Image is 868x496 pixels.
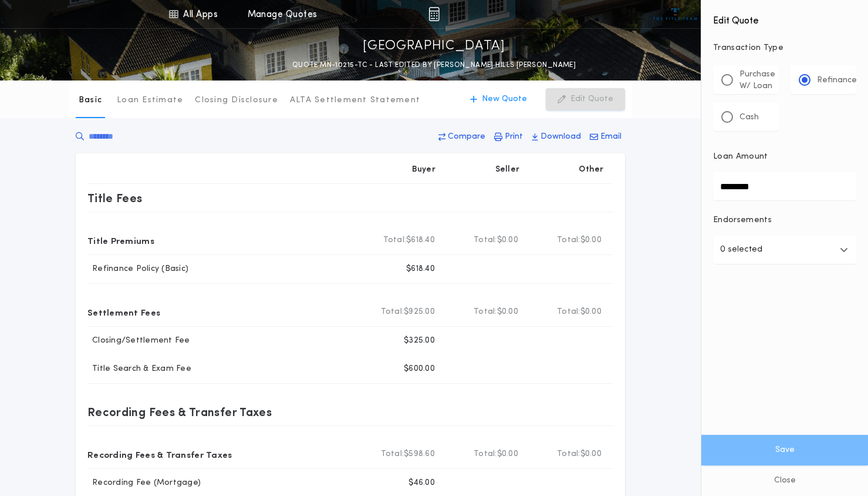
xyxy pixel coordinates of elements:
p: Download [541,131,581,143]
span: $0.00 [497,448,518,460]
p: Email [600,131,622,143]
button: Email [586,126,625,148]
p: Recording Fees & Transfer Taxes [87,445,232,464]
p: Endorsements [713,215,856,226]
p: Print [505,131,523,143]
p: Purchase W/ Loan [739,69,775,92]
p: Loan Amount [713,151,768,163]
p: 0 selected [720,243,762,257]
input: Loan Amount [713,172,856,200]
p: [GEOGRAPHIC_DATA] [363,37,505,56]
span: $925.00 [404,306,435,318]
b: Total: [383,234,407,246]
p: QUOTE MN-10215-TC - LAST EDITED BY [PERSON_NAME] HILLS [PERSON_NAME] [292,59,576,71]
p: $325.00 [404,335,435,347]
p: Recording Fee (Mortgage) [87,477,201,489]
button: Download [528,126,585,148]
p: Other [579,164,604,176]
b: Total: [474,448,497,460]
p: Closing/Settlement Fee [87,335,190,347]
b: Total: [474,234,497,246]
b: Total: [474,306,497,318]
p: Cash [739,112,759,123]
p: Recording Fees & Transfer Taxes [87,403,272,421]
img: img [428,7,440,21]
p: Settlement Fees [87,303,160,321]
b: Total: [557,448,580,460]
button: 0 selected [713,236,856,264]
span: $0.00 [497,234,518,246]
button: New Quote [458,88,539,110]
button: Edit Quote [546,88,625,110]
p: Loan Estimate [117,95,183,106]
span: $0.00 [580,306,602,318]
p: Seller [495,164,520,176]
p: Title Premiums [87,231,154,250]
p: Refinance [817,75,857,86]
span: $618.40 [406,234,435,246]
p: ALTA Settlement Statement [290,95,420,106]
p: New Quote [482,93,527,105]
p: Compare [448,131,485,143]
h4: Edit Quote [713,7,856,28]
button: Save [701,435,868,465]
span: $0.00 [580,448,602,460]
p: Edit Quote [570,93,613,105]
span: $0.00 [580,234,602,246]
button: Print [491,126,526,148]
b: Total: [381,448,404,460]
p: $618.40 [406,263,435,275]
img: vs-icon [653,8,697,20]
button: Close [701,465,868,496]
p: $600.00 [404,363,435,375]
b: Total: [381,306,404,318]
button: Compare [435,126,489,148]
b: Total: [557,306,580,318]
span: $0.00 [497,306,518,318]
p: Transaction Type [713,42,856,54]
p: Buyer [412,164,435,176]
p: Title Search & Exam Fee [87,363,191,375]
p: Basic [79,95,102,106]
b: Total: [557,234,580,246]
span: $598.60 [404,448,435,460]
p: Refinance Policy (Basic) [87,263,188,275]
p: $46.00 [408,477,435,489]
p: Title Fees [87,189,143,207]
p: Closing Disclosure [195,95,278,106]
